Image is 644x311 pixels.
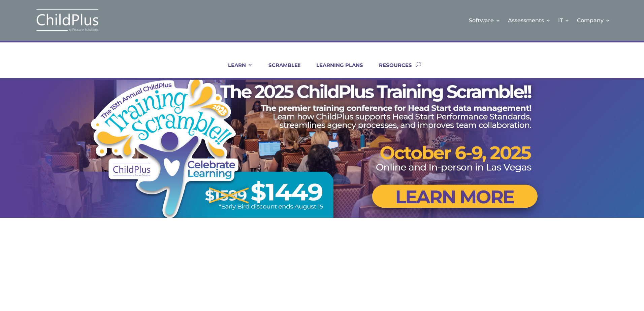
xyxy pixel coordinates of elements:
a: IT [558,7,570,34]
a: Assessments [508,7,551,34]
a: RESOURCES [371,62,412,78]
a: SCRAMBLE!! [260,62,300,78]
a: LEARN [220,62,253,78]
a: Software [469,7,501,34]
a: LEARNING PLANS [308,62,363,78]
a: Company [577,7,610,34]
